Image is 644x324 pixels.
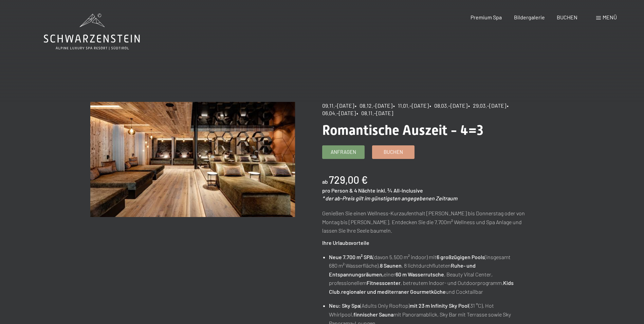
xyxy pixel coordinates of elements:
[355,102,392,109] span: • 08.12.–[DATE]
[471,14,502,20] a: Premium Spa
[341,288,446,295] strong: regionaler und mediterraner Gourmetküche
[353,311,393,318] strong: finnischer Sauna
[329,280,514,295] strong: Kids Club
[329,254,373,260] strong: Neue 7.700 m² SPA
[331,148,356,156] span: Anfragen
[322,209,527,235] p: Genießen Sie einen Wellness-Kurzaufenthalt [PERSON_NAME] bis Donnerstag oder von Montag bis [PERS...
[323,146,364,159] a: Anfragen
[395,271,444,277] strong: 60 m Wasserrutsche
[468,102,506,109] span: • 29.03.–[DATE]
[356,110,393,116] span: • 08.11.–[DATE]
[514,14,545,20] a: Bildergalerie
[322,195,457,201] em: * der ab-Preis gilt im günstigsten angegebenen Zeitraum
[376,187,423,194] span: inkl. ¾ All-Inclusive
[437,254,485,260] strong: 6 großzügigen Pools
[372,146,414,159] a: Buchen
[329,262,476,277] strong: Ruhe- und Entspannungsräumen,
[329,253,527,296] li: (davon 5.500 m² indoor) mit (insgesamt 680 m² Wasserfläche), , 8 lichtdurchfluteten einer , Beaut...
[367,280,401,286] strong: Fitnesscenter
[322,187,353,194] span: pro Person &
[322,122,483,138] span: Romantische Auszeit - 4=3
[322,102,354,109] span: 09.11.–[DATE]
[329,174,368,186] b: 729,00 €
[329,302,360,309] strong: Neu: Sky Spa
[603,14,617,20] span: Menü
[557,14,577,20] a: BUCHEN
[90,102,295,217] img: Romantische Auszeit - 4=3
[380,262,402,269] strong: 8 Saunen
[322,178,328,185] span: ab
[322,239,369,246] strong: Ihre Urlaubsvorteile
[393,102,429,109] span: • 11.01.–[DATE]
[410,302,469,309] strong: mit 23 m Infinity Sky Pool
[429,102,467,109] span: • 08.03.–[DATE]
[354,187,375,194] span: 4 Nächte
[384,148,403,156] span: Buchen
